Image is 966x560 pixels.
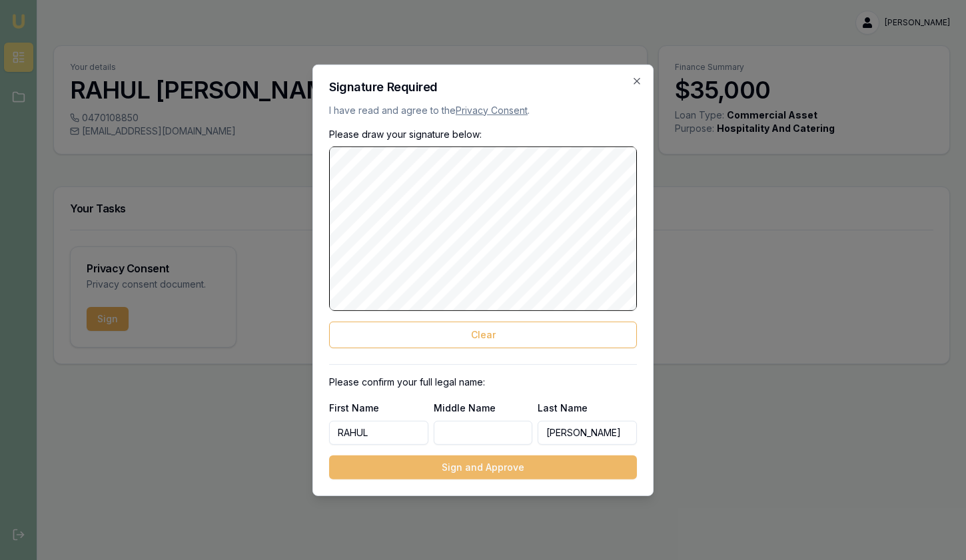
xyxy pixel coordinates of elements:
[329,376,637,389] p: Please confirm your full legal name:
[456,104,528,115] a: Privacy Consent
[329,402,379,414] label: First Name
[434,402,496,414] label: Middle Name
[329,81,637,93] h2: Signature Required
[538,402,588,414] label: Last Name
[329,127,637,140] p: Please draw your signature below:
[329,103,637,117] p: I have read and agree to the .
[329,455,637,479] button: Sign and Approve
[329,322,637,348] button: Clear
